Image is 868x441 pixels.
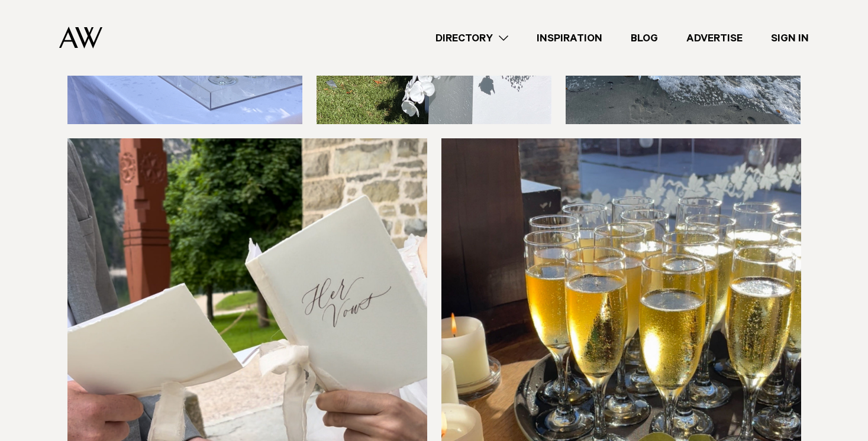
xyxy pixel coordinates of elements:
[757,30,823,46] a: Sign In
[617,30,672,46] a: Blog
[672,30,757,46] a: Advertise
[421,30,522,46] a: Directory
[522,30,617,46] a: Inspiration
[59,27,102,48] img: Auckland Weddings Logo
